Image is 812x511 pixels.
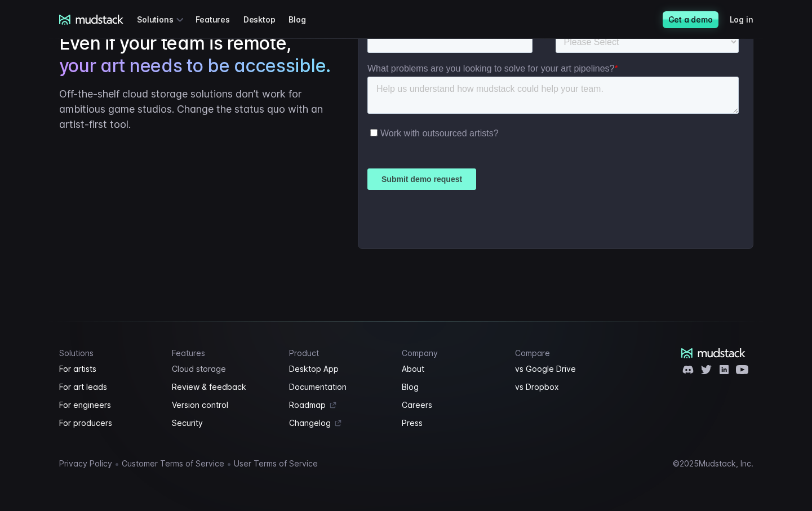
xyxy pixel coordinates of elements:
[515,362,615,376] a: vs Google Drive
[172,380,276,394] a: Review & feedback
[515,380,615,394] a: vs Dropbox
[673,459,753,468] div: © 2025 Mudstack, Inc.
[289,362,389,376] a: Desktop App
[59,55,331,77] span: your art needs to be accessible.
[289,380,389,394] a: Documentation
[196,9,243,30] a: Features
[289,416,389,430] a: Changelog
[114,458,119,469] span: •
[227,458,232,469] span: •
[289,9,319,30] a: Blog
[234,457,318,470] a: User Terms of Service
[59,416,159,430] a: For producers
[402,416,502,430] a: Press
[663,11,718,28] a: Get a demo
[59,380,159,394] a: For art leads
[172,362,276,376] a: Cloud storage
[59,15,124,25] a: mudstack logo
[402,398,502,412] a: Careers
[402,348,502,358] h4: Company
[59,457,112,470] a: Privacy Policy
[402,380,502,394] a: Blog
[59,362,159,376] a: For artists
[172,348,276,358] h4: Features
[515,348,615,358] h4: Compare
[172,398,276,412] a: Version control
[243,9,289,30] a: Desktop
[122,457,224,470] a: Customer Terms of Service
[289,348,389,358] h4: Product
[730,9,767,30] a: Log in
[681,348,746,358] a: mudstack logo
[402,362,502,376] a: About
[59,86,336,132] p: Off-the-shelf cloud storage solutions don’t work for ambitious game studios. Change the status qu...
[59,32,336,77] h2: Even if your team is remote,
[289,398,389,412] a: Roadmap
[172,416,276,430] a: Security
[59,348,159,358] h4: Solutions
[137,9,187,30] div: Solutions
[59,398,159,412] a: For engineers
